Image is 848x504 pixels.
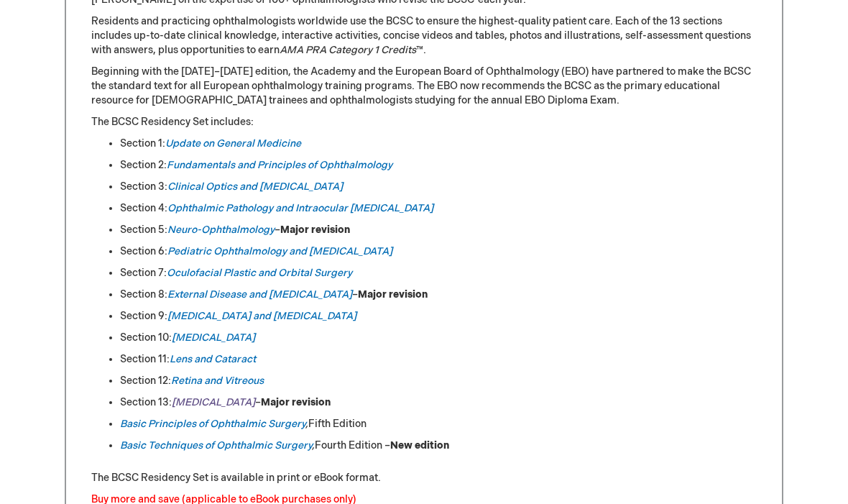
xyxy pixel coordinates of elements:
[167,181,343,193] a: Clinical Optics and [MEDICAL_DATA]
[91,472,757,486] p: The BCSC Residency Set is available in print or eBook format.
[120,202,757,216] li: Section 4:
[120,159,757,173] li: Section 2:
[170,354,256,366] a: Lens and Cataract
[172,397,255,409] a: [MEDICAL_DATA]
[167,289,352,301] a: External Disease and [MEDICAL_DATA]
[120,224,757,238] li: Section 5: –
[91,116,757,130] p: The BCSC Residency Set includes:
[390,440,449,452] strong: New edition
[167,224,275,237] a: Neuro-Ophthalmology
[167,246,392,258] a: Pediatric Ophthalmology and [MEDICAL_DATA]
[120,288,757,303] li: Section 8: –
[91,65,757,109] p: Beginning with the [DATE]–[DATE] edition, the Academy and the European Board of Ophthalmology (EB...
[120,245,757,260] li: Section 6:
[167,267,352,280] a: Oculofacial Plastic and Orbital Surgery
[120,331,757,346] li: Section 10:
[120,418,305,431] a: Basic Principles of Ophthalmic Surgery
[172,332,255,344] a: [MEDICAL_DATA]
[120,267,757,281] li: Section 7:
[165,138,301,150] a: Update on General Medicine
[120,180,757,195] li: Section 3:
[261,397,331,409] strong: Major revision
[120,439,757,454] li: Fourth Edition –
[358,289,428,301] strong: Major revision
[91,15,757,58] p: Residents and practicing ophthalmologists worldwide use the BCSC to ensure the highest-quality pa...
[120,440,312,452] a: Basic Techniques of Ophthalmic Surgery
[171,375,264,388] a: Retina and Vitreous
[167,203,433,215] a: Ophthalmic Pathology and Intraocular [MEDICAL_DATA]
[120,396,757,411] li: Section 13: –
[120,137,757,152] li: Section 1:
[167,160,392,172] a: Fundamentals and Principles of Ophthalmology
[167,311,356,323] a: [MEDICAL_DATA] and [MEDICAL_DATA]
[280,224,350,237] strong: Major revision
[120,310,757,324] li: Section 9:
[120,375,757,389] li: Section 12:
[280,45,416,57] em: AMA PRA Category 1 Credits
[305,418,308,431] em: ,
[120,353,757,367] li: Section 11:
[120,418,757,432] li: Fifth Edition
[120,440,315,452] em: ,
